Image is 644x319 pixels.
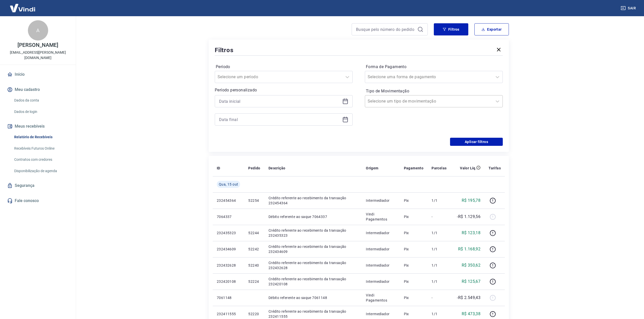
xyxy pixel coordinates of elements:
[269,276,358,287] p: Crédito referente ao recebimento da transação 232420108
[432,247,446,252] p: 1/1
[460,166,476,171] p: Valor Líq.
[248,198,260,203] p: 52254
[356,26,415,33] input: Busque pelo número do pedido
[6,195,70,206] a: Fale conosco
[4,50,72,61] p: [EMAIL_ADDRESS][PERSON_NAME][DOMAIN_NAME]
[489,166,501,171] p: Tarifas
[450,138,503,146] button: Aplicar filtros
[404,311,424,316] p: Pix
[219,116,340,123] input: Data final
[474,23,509,35] button: Exportar
[462,197,481,204] p: R$ 195,78
[12,107,70,117] a: Dados de login
[462,262,481,268] p: R$ 350,62
[366,279,396,284] p: Intermediador
[269,214,358,219] p: Débito referente ao saque 7064337
[6,69,70,80] a: Início
[269,260,358,270] p: Crédito referente ao recebimento da transação 232432628
[269,166,285,171] p: Descrição
[217,279,240,284] p: 232420108
[12,132,70,142] a: Relatório de Recebíveis
[215,46,234,54] h5: Filtros
[457,214,480,220] p: -R$ 1.129,56
[248,166,260,171] p: Pedido
[404,198,424,203] p: Pix
[217,214,240,219] p: 7064337
[269,309,358,319] p: Crédito referente ao recebimento da transação 232411555
[404,263,424,268] p: Pix
[6,121,70,132] button: Meus recebíveis
[462,230,481,236] p: R$ 123,18
[248,279,260,284] p: 52224
[366,247,396,252] p: Intermediador
[432,230,446,235] p: 1/1
[12,143,70,154] a: Recebíveis Futuros Online
[12,95,70,106] a: Dados da conta
[432,198,446,203] p: 1/1
[432,166,446,171] p: Parcelas
[432,311,446,316] p: 1/1
[248,311,260,316] p: 52220
[269,295,358,300] p: Débito referente ao saque 7061148
[404,279,424,284] p: Pix
[12,154,70,165] a: Contratos com credores
[217,311,240,316] p: 232411555
[462,278,481,285] p: R$ 125,67
[432,279,446,284] p: 1/1
[404,230,424,235] p: Pix
[432,295,446,300] p: -
[404,247,424,252] p: Pix
[219,182,238,187] span: Qua, 15 out
[432,263,446,268] p: 1/1
[17,43,58,48] p: [PERSON_NAME]
[269,195,358,206] p: Crédito referente ao recebimento da transação 232454364
[217,198,240,203] p: 232454364
[217,166,220,171] p: ID
[620,4,638,13] button: Sair
[366,88,502,94] label: Tipo de Movimentação
[215,87,353,93] p: Período personalizado
[404,295,424,300] p: Pix
[432,214,446,219] p: -
[269,228,358,238] p: Crédito referente ao recebimento da transação 232435323
[248,247,260,252] p: 52242
[6,0,39,16] img: Vindi
[404,214,424,219] p: Pix
[269,244,358,254] p: Crédito referente ao recebimento da transação 232434609
[458,246,480,252] p: R$ 1.168,92
[366,212,396,222] p: Vindi Pagamentos
[404,166,424,171] p: Pagamento
[216,64,352,70] label: Período
[366,293,396,303] p: Vindi Pagamentos
[217,263,240,268] p: 232432628
[6,180,70,191] a: Segurança
[366,263,396,268] p: Intermediador
[366,64,502,70] label: Forma de Pagamento
[462,311,481,317] p: R$ 473,38
[457,295,480,301] p: -R$ 2.549,43
[366,198,396,203] p: Intermediador
[366,230,396,235] p: Intermediador
[6,84,70,95] button: Meu cadastro
[248,263,260,268] p: 52240
[366,311,396,316] p: Intermediador
[217,230,240,235] p: 232435323
[217,247,240,252] p: 232434609
[217,295,240,300] p: 7061148
[434,23,468,35] button: Filtros
[219,97,340,105] input: Data inicial
[28,20,48,41] div: A
[248,230,260,235] p: 52244
[12,166,70,176] a: Disponibilização de agenda
[366,166,378,171] p: Origem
